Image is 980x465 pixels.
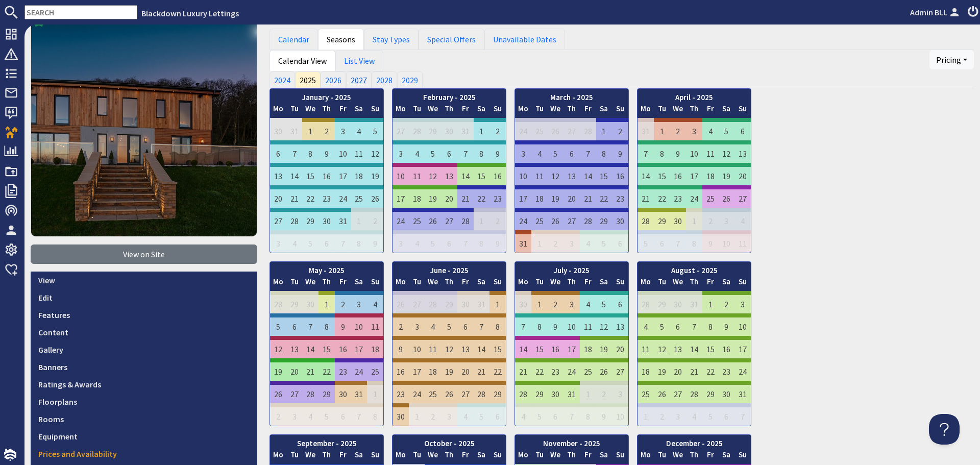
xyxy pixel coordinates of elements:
td: 8 [596,140,612,163]
a: View [31,272,257,289]
td: 28 [580,118,596,140]
a: Admin BLL [910,6,962,18]
th: Tu [409,103,425,118]
td: 9 [670,140,686,163]
th: February - 2025 [393,89,506,104]
td: 4 [409,230,425,253]
td: 4 [580,291,596,313]
td: 2 [489,118,506,140]
th: Fr [335,103,351,118]
td: 20 [734,163,751,185]
th: May - 2025 [270,262,383,277]
td: 28 [638,208,654,230]
th: Th [563,103,580,118]
td: 7 [580,140,596,163]
td: 6 [318,230,335,253]
td: 5 [547,140,563,163]
td: 6 [441,140,457,163]
td: 7 [457,230,474,253]
td: 24 [515,208,531,230]
td: 6 [734,118,751,140]
th: Sa [474,103,490,118]
td: 13 [270,163,286,185]
th: Fr [580,103,596,118]
td: 9 [489,140,506,163]
td: 5 [367,118,383,140]
td: 20 [270,185,286,208]
td: 30 [441,118,457,140]
th: Th [318,276,335,291]
td: 11 [367,313,383,336]
th: Tu [654,103,670,118]
th: Th [686,103,702,118]
th: Su [489,103,506,118]
td: 20 [563,185,580,208]
td: 29 [654,208,670,230]
td: 30 [515,291,531,313]
th: Sa [719,276,735,291]
th: We [547,276,563,291]
td: 6 [654,230,670,253]
a: Floorplans [31,393,257,410]
th: Tu [654,276,670,291]
th: Mo [393,103,409,118]
td: 8 [686,230,702,253]
td: 30 [270,118,286,140]
td: 24 [335,185,351,208]
th: Tu [531,276,548,291]
td: 26 [719,185,735,208]
th: Mo [270,276,286,291]
td: 31 [335,208,351,230]
th: Sa [474,276,490,291]
a: Ratings & Awards [31,376,257,393]
td: 17 [335,163,351,185]
td: 2 [547,230,563,253]
td: 15 [302,163,318,185]
a: 9.9 [31,10,257,244]
td: 3 [393,230,409,253]
td: 2 [489,208,506,230]
th: January - 2025 [270,89,383,104]
td: 26 [547,208,563,230]
td: 31 [457,118,474,140]
td: 18 [702,163,719,185]
td: 31 [515,230,531,253]
td: 17 [686,163,702,185]
th: Su [367,276,383,291]
th: Fr [457,276,474,291]
td: 2 [612,118,628,140]
td: 4 [734,208,751,230]
button: Pricing [929,50,974,69]
td: 8 [474,140,490,163]
td: 28 [457,208,474,230]
td: 26 [425,208,441,230]
td: 27 [734,185,751,208]
td: 5 [596,291,612,313]
td: 10 [335,140,351,163]
td: 12 [547,163,563,185]
td: 29 [302,208,318,230]
th: Sa [351,103,367,118]
td: 3 [563,291,580,313]
td: 10 [515,163,531,185]
td: 28 [409,118,425,140]
td: 5 [596,230,612,253]
td: 13 [734,140,751,163]
th: We [670,103,686,118]
input: SEARCH [24,5,137,19]
th: Mo [270,103,286,118]
td: 27 [563,208,580,230]
img: staytech_i_w-64f4e8e9ee0a9c174fd5317b4b171b261742d2d393467e5bdba4413f4f884c10.svg [4,449,16,461]
a: 2028 [372,71,397,88]
a: Gallery [31,341,257,358]
td: 1 [489,291,506,313]
td: 16 [612,163,628,185]
td: 8 [474,230,490,253]
td: 8 [302,140,318,163]
td: 11 [702,140,719,163]
td: 1 [474,208,490,230]
td: 4 [351,118,367,140]
a: Equipment [31,428,257,445]
td: 2 [318,118,335,140]
td: 2 [335,291,351,313]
